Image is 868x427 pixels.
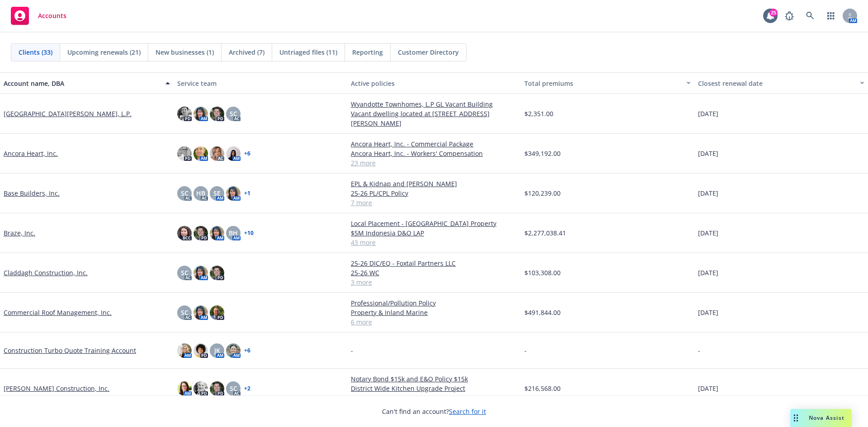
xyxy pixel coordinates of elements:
[244,348,250,353] a: + 6
[351,238,517,247] a: 43 more
[210,146,224,161] img: photo
[698,188,718,198] span: [DATE]
[698,228,718,238] span: [DATE]
[67,47,141,57] span: Upcoming renewals (21)
[351,109,517,128] a: Vacant dwelling located at [STREET_ADDRESS][PERSON_NAME]
[351,188,517,198] a: 25-26 PL/CPL Policy
[210,226,224,240] img: photo
[698,384,718,393] span: [DATE]
[210,305,224,320] img: photo
[229,47,264,57] span: Archived (7)
[210,381,224,396] img: photo
[193,266,208,280] img: photo
[279,47,337,57] span: Untriaged files (11)
[351,139,517,149] a: Ancora Heart, Inc. - Commercial Package
[351,228,517,238] a: $5M Indonesia D&O LAP
[698,149,718,158] span: [DATE]
[4,268,88,277] a: Claddagh Construction, Inc.
[181,268,189,277] span: SC
[193,146,208,161] img: photo
[4,228,35,238] a: Braze, Inc.
[19,47,52,57] span: Clients (33)
[347,72,521,94] button: Active policies
[524,188,561,198] span: $120,239.00
[193,305,208,320] img: photo
[698,346,700,355] span: -
[351,99,517,109] a: Wyandotte Townhomes, L.P GL Vacant Building
[174,72,347,94] button: Service team
[351,346,353,355] span: -
[524,268,561,277] span: $103,308.00
[351,277,517,287] a: 3 more
[4,109,132,118] a: [GEOGRAPHIC_DATA][PERSON_NAME], L.P.
[521,72,694,94] button: Total premiums
[196,188,205,198] span: HB
[698,109,718,118] span: [DATE]
[4,346,136,355] a: Construction Turbo Quote Training Account
[382,407,486,416] span: Can't find an account?
[351,374,517,384] a: Notary Bond $15k and E&O Policy $15k
[210,266,224,280] img: photo
[822,7,840,25] a: Switch app
[352,47,383,57] span: Reporting
[449,407,486,416] a: Search for it
[801,7,819,25] a: Search
[226,146,241,161] img: photo
[193,107,208,121] img: photo
[226,343,241,358] img: photo
[214,346,220,355] span: JK
[177,343,192,358] img: photo
[698,268,718,277] span: [DATE]
[698,308,718,317] span: [DATE]
[524,109,553,118] span: $2,351.00
[244,386,250,391] a: + 2
[193,381,208,396] img: photo
[177,146,192,161] img: photo
[351,158,517,168] a: 23 more
[351,317,517,327] a: 6 more
[226,186,241,201] img: photo
[181,308,189,317] span: SC
[193,226,208,240] img: photo
[177,79,344,88] div: Service team
[210,107,224,121] img: photo
[398,47,459,57] span: Customer Directory
[524,79,681,88] div: Total premiums
[524,228,566,238] span: $2,277,038.41
[524,346,527,355] span: -
[351,179,517,188] a: EPL & Kidnap and [PERSON_NAME]
[177,226,192,240] img: photo
[4,308,112,317] a: Commercial Roof Management, Inc.
[193,343,208,358] img: photo
[351,308,517,317] a: Property & Inland Marine
[230,109,237,118] span: SC
[38,12,66,19] span: Accounts
[177,107,192,121] img: photo
[351,258,517,268] a: 25-26 DIC/EQ - Foxtail Partners LLC
[694,72,868,94] button: Closest renewal date
[351,79,517,88] div: Active policies
[213,188,221,198] span: SE
[351,219,517,228] a: Local Placement - [GEOGRAPHIC_DATA] Property
[4,79,160,88] div: Account name, DBA
[780,7,798,25] a: Report a Bug
[181,188,189,198] span: SC
[230,384,237,393] span: SC
[177,381,192,396] img: photo
[790,409,802,427] div: Drag to move
[244,191,250,196] a: + 1
[524,308,561,317] span: $491,844.00
[351,384,517,393] a: District Wide Kitchen Upgrade Project
[244,151,250,156] a: + 6
[7,3,70,28] a: Accounts
[4,188,60,198] a: Base Builders, Inc.
[244,230,254,236] a: + 10
[790,409,852,427] button: Nova Assist
[524,149,561,158] span: $349,192.00
[769,9,778,17] div: 25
